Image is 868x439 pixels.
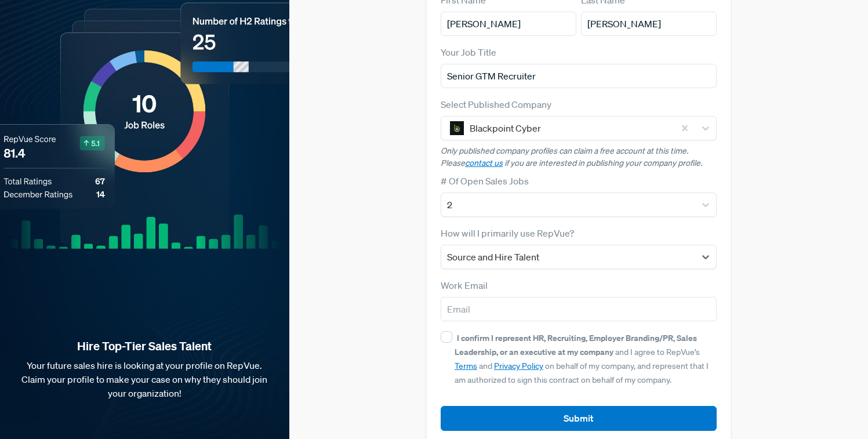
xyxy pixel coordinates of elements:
label: Your Job Title [441,45,496,59]
a: contact us [465,158,503,168]
input: Last Name [581,12,717,36]
input: Title [441,64,717,88]
img: Blackpoint Cyber [450,121,464,135]
label: Work Email [441,278,488,292]
a: Privacy Policy [494,361,543,371]
button: Submit [441,406,717,431]
label: Select Published Company [441,97,551,111]
input: First Name [441,12,576,36]
span: and I agree to RepVue’s and on behalf of my company, and represent that I am authorized to sign t... [455,333,709,385]
p: Your future sales hire is looking at your profile on RepVue. Claim your profile to make your case... [19,358,271,400]
strong: Hire Top-Tier Sales Talent [19,339,271,354]
input: Email [441,297,717,321]
a: Terms [455,361,477,371]
label: How will I primarily use RepVue? [441,226,574,240]
p: Only published company profiles can claim a free account at this time. Please if you are interest... [441,145,717,169]
label: # Of Open Sales Jobs [441,174,529,188]
strong: I confirm I represent HR, Recruiting, Employer Branding/PR, Sales Leadership, or an executive at ... [455,332,697,357]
